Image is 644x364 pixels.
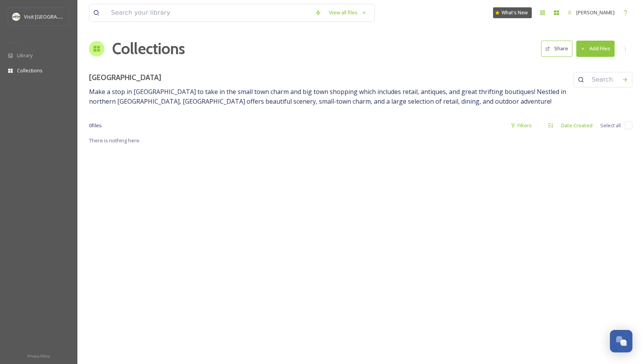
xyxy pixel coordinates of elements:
a: [PERSON_NAME] [563,5,618,20]
span: Library [17,52,33,59]
span: Privacy Policy [27,354,50,359]
img: download.jpeg [12,13,20,21]
input: Search [588,71,618,88]
input: Search your library [107,4,311,21]
div: Date Created [557,118,596,133]
span: There is nothing here. [89,137,632,144]
a: What's New [493,7,532,18]
a: Privacy Policy [27,351,50,360]
button: Add Files [576,41,615,56]
span: Make a stop in [GEOGRAPHIC_DATA] to take in the small town charm and big town shopping which incl... [89,87,566,106]
span: 0 file s [89,122,102,129]
button: Open Chat [610,330,632,352]
div: Filters [507,118,536,133]
span: Collections [17,67,43,74]
button: Share [541,41,572,56]
span: MEDIA [8,40,21,46]
span: [PERSON_NAME] [576,9,615,16]
span: Visit [GEOGRAPHIC_DATA] [24,13,84,20]
h3: [GEOGRAPHIC_DATA] [89,72,574,83]
a: Collections [112,37,185,60]
a: View all files [325,5,370,20]
span: Select all [600,122,621,129]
